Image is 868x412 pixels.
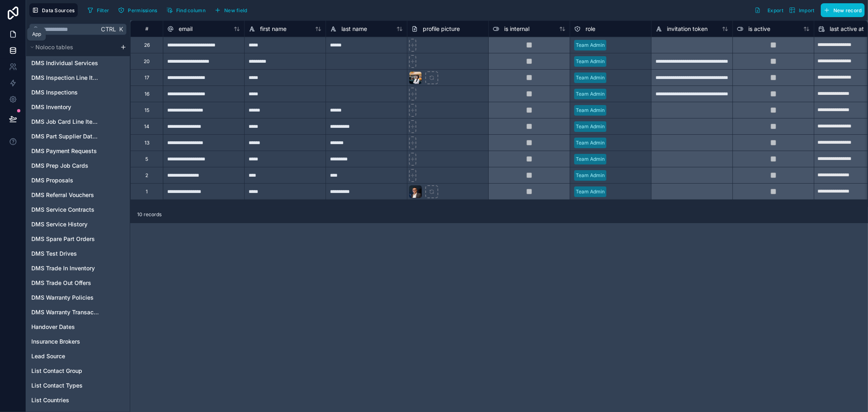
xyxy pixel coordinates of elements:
span: is internal [504,25,529,33]
span: Ctrl [100,24,117,34]
div: 15 [144,107,149,114]
button: New record [821,3,865,17]
span: Find column [176,7,206,13]
button: New field [212,4,250,16]
div: Team Admin [576,172,605,179]
div: Team Admin [576,90,605,98]
div: 17 [144,75,149,81]
div: Team Admin [576,74,605,81]
span: K [118,26,124,32]
button: Import [786,3,818,17]
button: Export [752,3,786,17]
span: Permissions [128,7,157,13]
a: New record [818,3,865,17]
div: 5 [145,156,148,162]
span: Data Sources [42,7,75,13]
button: Filter [84,4,112,16]
span: profile picture [423,25,460,33]
div: 16 [144,91,149,97]
div: Team Admin [576,42,605,49]
span: Export [767,7,783,13]
span: Import [799,7,815,13]
span: email [179,25,192,33]
div: Team Admin [576,139,605,147]
span: New field [224,7,247,13]
span: invitation token [667,25,708,33]
a: Permissions [115,4,163,16]
div: 13 [144,140,149,146]
span: last name [341,25,367,33]
div: 26 [144,42,150,48]
span: role [586,25,595,33]
div: Team Admin [576,156,605,163]
span: Filter [97,7,109,13]
span: 10 records [137,211,162,218]
button: Permissions [115,4,160,16]
span: last active at [830,25,864,33]
div: 20 [144,58,150,65]
span: first name [260,25,286,33]
span: New record [833,7,862,13]
div: 2 [145,172,148,179]
div: Team Admin [576,107,605,114]
button: Data Sources [29,3,78,17]
div: Team Admin [576,123,605,130]
div: Team Admin [576,58,605,65]
div: 14 [144,123,149,130]
span: is active [748,25,770,33]
div: Team Admin [576,188,605,195]
div: 1 [146,188,148,195]
button: Find column [164,4,208,16]
div: # [137,26,157,32]
div: App [32,31,41,37]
